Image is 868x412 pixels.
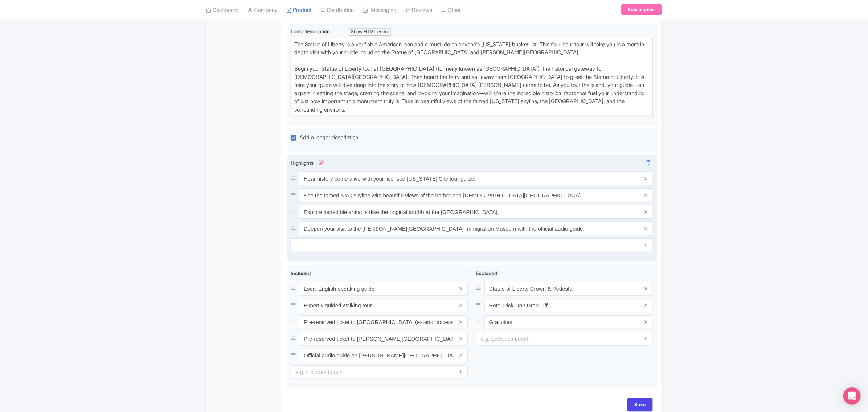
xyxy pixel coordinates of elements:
[843,387,861,405] div: Open Intercom Messenger
[299,134,358,141] span: Add a longer description
[291,365,468,379] input: e.g. Includes Lunch
[476,270,498,276] span: Excluded
[291,28,331,34] span: Long Description
[627,398,653,412] input: Save
[294,41,650,114] div: The Statue of Liberty is a verifiable American icon and a must-do on anyone's [US_STATE] bucket l...
[621,4,662,15] a: Subscription
[476,332,653,346] input: e.g. Excludes Lunch
[349,28,391,36] div: Show HTML editor
[291,160,314,166] span: Highlights
[291,270,311,276] span: Included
